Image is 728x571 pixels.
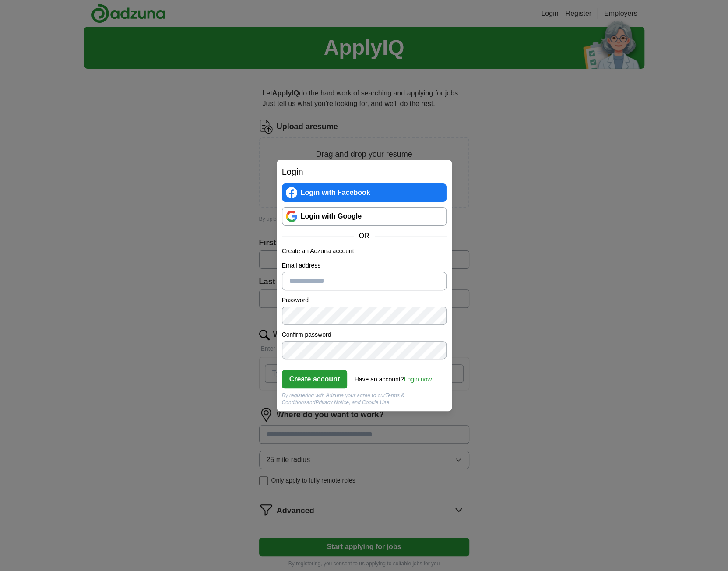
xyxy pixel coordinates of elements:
[282,165,447,178] h2: Login
[282,207,447,226] a: Login with Google
[282,296,447,305] label: Password
[282,392,405,405] a: Terms & Conditions
[404,376,432,383] a: Login now
[282,392,447,406] div: By registering with Adzuna your agree to our and , and Cookie Use.
[315,399,349,405] a: Privacy Notice
[354,231,375,241] span: OR
[355,370,432,384] div: Have an account?
[282,261,447,270] label: Email address
[282,370,348,388] button: Create account
[282,247,447,256] p: Create an Adzuna account:
[282,330,447,339] label: Confirm password
[282,183,447,202] a: Login with Facebook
